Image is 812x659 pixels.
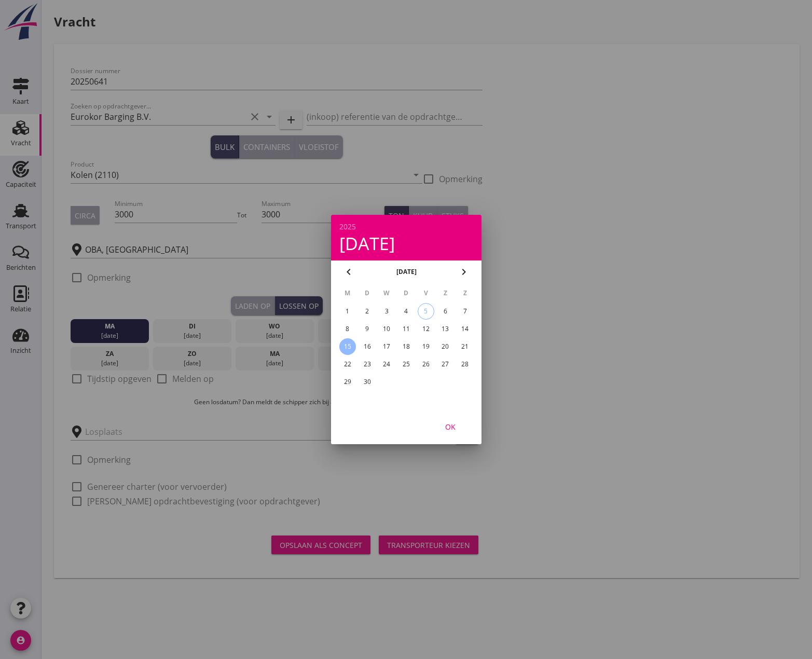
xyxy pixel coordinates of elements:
button: 14 [457,321,473,337]
th: Z [436,284,455,302]
th: Z [456,284,474,302]
i: chevron_left [342,266,355,278]
button: 11 [397,321,414,337]
button: 23 [359,356,375,373]
th: V [416,284,435,302]
button: 25 [397,356,414,373]
button: 12 [417,321,434,337]
button: 16 [359,338,375,355]
button: 7 [457,303,473,320]
button: 21 [457,338,473,355]
button: 5 [417,303,434,320]
button: 28 [457,356,473,373]
button: 4 [397,303,414,320]
button: 19 [417,338,434,355]
div: OK [436,421,465,432]
button: 18 [397,338,414,355]
button: 1 [339,303,355,320]
button: 8 [339,321,355,337]
button: 29 [339,374,355,390]
th: W [377,284,396,302]
i: chevron_right [458,266,470,278]
button: 3 [378,303,395,320]
button: 10 [378,321,395,337]
button: 17 [378,338,395,355]
th: M [338,284,357,302]
th: D [397,284,416,302]
button: 26 [417,356,434,373]
div: [DATE] [339,235,473,252]
button: 30 [359,374,375,390]
button: 6 [437,303,453,320]
button: [DATE] [393,264,419,280]
th: D [357,284,376,302]
button: 9 [359,321,375,337]
div: 2025 [339,223,473,230]
button: 13 [437,321,453,337]
button: 27 [437,356,453,373]
div: 5 [418,304,433,319]
button: 22 [339,356,355,373]
button: OK [428,417,473,436]
button: 20 [437,338,453,355]
button: 15 [339,338,355,355]
button: 24 [378,356,395,373]
button: 2 [359,303,375,320]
